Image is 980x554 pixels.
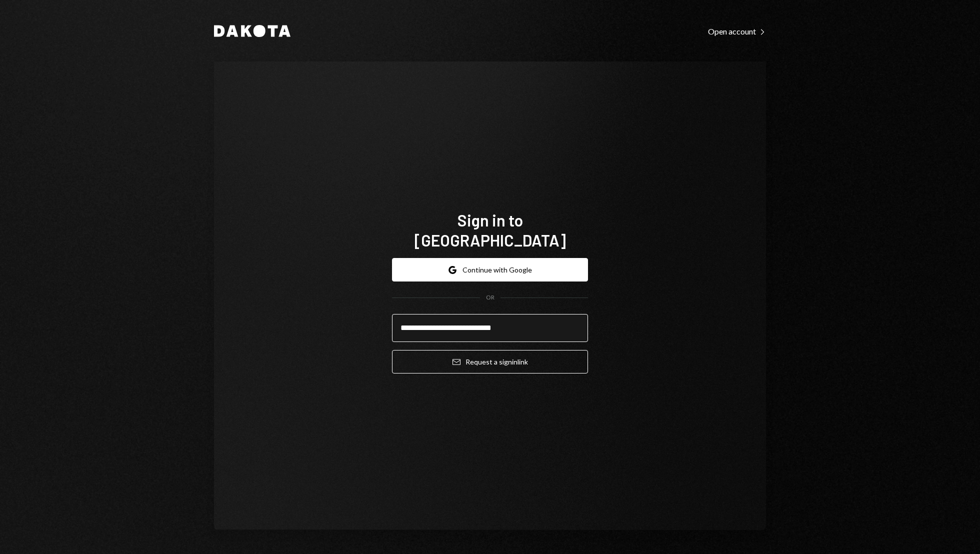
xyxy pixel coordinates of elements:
button: Request a signinlink [392,350,588,373]
a: Open account [708,25,766,36]
div: Open account [708,26,766,36]
button: Continue with Google [392,258,588,281]
div: OR [486,293,494,302]
h1: Sign in to [GEOGRAPHIC_DATA] [392,210,588,250]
